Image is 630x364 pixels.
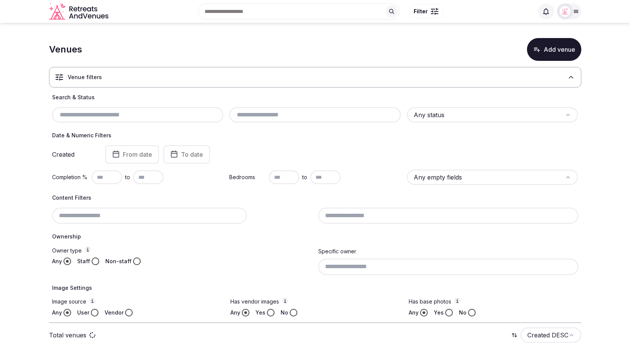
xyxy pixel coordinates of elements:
[229,173,266,181] label: Bedrooms
[52,246,312,254] label: Owner type
[105,145,159,164] button: From date
[230,298,400,306] label: Has vendor images
[49,331,86,339] p: Total venues
[52,258,62,265] label: Any
[52,284,578,292] h4: Image Settings
[318,248,356,254] label: Specific owner
[52,151,95,157] label: Created
[414,8,428,15] span: Filter
[434,309,444,316] label: Yes
[52,94,578,101] h4: Search & Status
[409,4,443,19] button: Filter
[560,6,570,17] img: miaceralde
[68,73,102,81] h3: Venue filters
[105,258,132,265] label: Non-staff
[409,298,578,306] label: Has base photos
[409,309,419,316] label: Any
[125,173,130,181] span: to
[77,309,89,316] label: User
[454,298,460,304] button: Has base photos
[52,233,578,240] h4: Ownership
[49,3,110,20] a: Visit the homepage
[302,173,307,181] span: to
[459,309,467,316] label: No
[52,173,89,181] label: Completion %
[52,194,578,202] h4: Content Filters
[123,151,152,158] span: From date
[89,298,95,304] button: Image source
[230,309,240,316] label: Any
[77,258,90,265] label: Staff
[255,309,265,316] label: Yes
[281,309,288,316] label: No
[49,43,82,56] h1: Venues
[105,309,124,316] label: Vendor
[49,3,110,20] svg: Retreats and Venues company logo
[52,309,62,316] label: Any
[282,298,288,304] button: Has vendor images
[181,151,203,158] span: To date
[52,298,221,306] label: Image source
[163,145,210,164] button: To date
[52,132,578,139] h4: Date & Numeric Filters
[527,38,581,61] button: Add venue
[85,246,91,253] button: Owner type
